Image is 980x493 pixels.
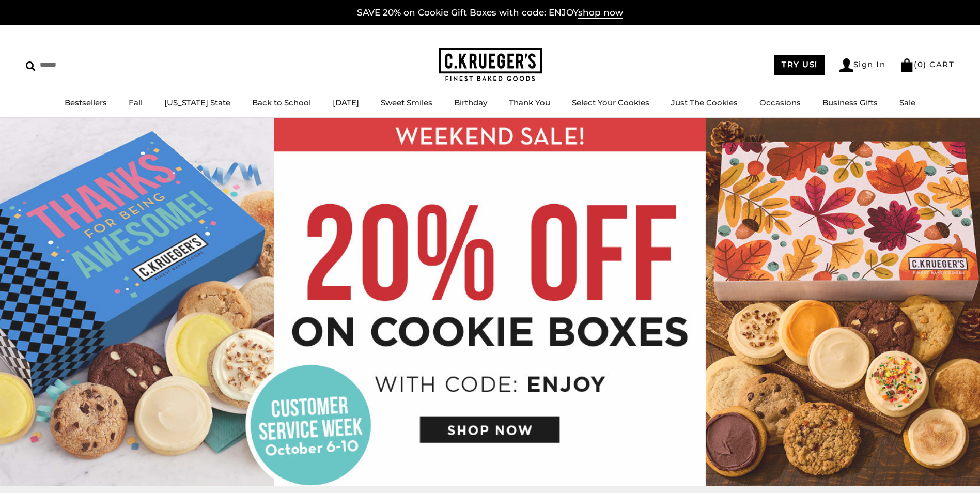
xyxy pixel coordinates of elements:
a: Sale [899,98,915,107]
a: Sign In [839,58,886,72]
a: Just The Cookies [671,98,738,107]
a: TRY US! [774,55,825,75]
a: Thank You [509,98,550,107]
a: Occasions [759,98,801,107]
a: Sweet Smiles [381,98,432,107]
a: Bestsellers [65,98,107,107]
a: Business Gifts [822,98,878,107]
input: Search [26,57,149,73]
img: C.KRUEGER'S [439,48,542,82]
img: Bag [900,58,914,72]
a: (0) CART [900,59,954,69]
img: Account [839,58,853,72]
a: [US_STATE] State [164,98,230,107]
a: SAVE 20% on Cookie Gift Boxes with code: ENJOYshop now [357,7,623,19]
img: Search [26,61,36,71]
a: Birthday [454,98,487,107]
a: Select Your Cookies [572,98,649,107]
a: Fall [129,98,143,107]
a: Back to School [252,98,311,107]
span: shop now [578,7,623,19]
a: [DATE] [333,98,359,107]
span: 0 [917,59,924,69]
